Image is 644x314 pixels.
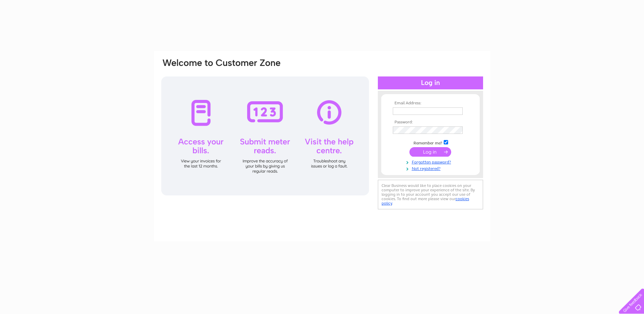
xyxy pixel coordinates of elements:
[391,101,470,106] th: Email Address:
[409,147,451,157] input: Submit
[393,158,470,165] a: Forgotten password?
[391,120,470,125] th: Password:
[382,196,469,206] a: cookies policy
[391,139,470,146] td: Remember me?
[378,180,483,209] div: Clear Business would like to place cookies on your computer to improve your experience of the sit...
[393,165,470,171] a: Not registered?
